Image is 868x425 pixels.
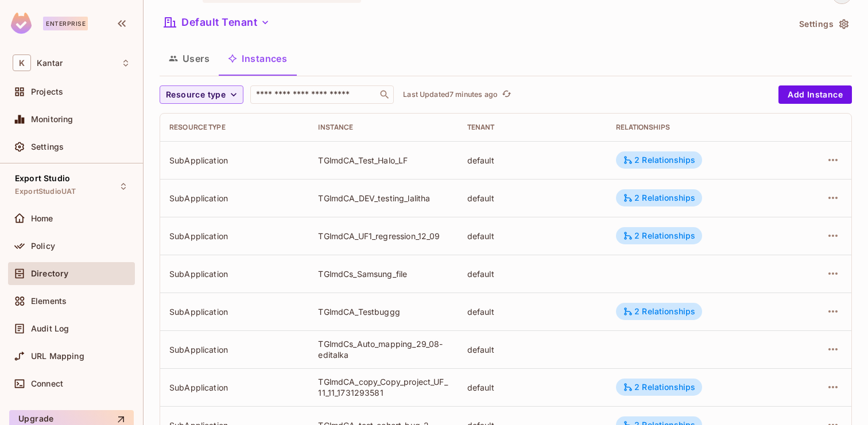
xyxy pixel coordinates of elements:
[169,123,300,132] div: Resource type
[778,85,852,104] button: Add Instance
[43,17,88,30] div: Enterprise
[318,123,448,132] div: Instance
[467,382,598,393] div: default
[467,155,598,166] div: default
[169,382,300,393] div: SubApplication
[318,155,448,166] div: TGlmdCA_Test_Halo_LF
[169,306,300,317] div: SubApplication
[500,88,514,102] button: refresh
[318,231,448,241] div: TGlmdCA_UF1_regression_12_09
[318,338,448,360] div: TGlmdCs_Auto_mapping_29_08-editalka
[160,85,243,104] button: Resource type
[13,54,31,71] span: K
[623,193,695,203] div: 2 Relationships
[467,193,598,204] div: default
[31,324,69,333] span: Audit Log
[498,88,514,102] span: Click to refresh data
[31,142,64,151] span: Settings
[160,13,274,32] button: Default Tenant
[31,87,63,96] span: Projects
[467,123,598,132] div: Tenant
[31,115,73,124] span: Monitoring
[318,306,448,317] div: TGlmdCA_Testbuggg
[467,268,598,279] div: default
[623,231,695,241] div: 2 Relationships
[318,376,448,398] div: TGlmdCA_copy_Copy_project_UF_11_11_1731293581
[11,13,32,34] img: SReyMgAAAABJRU5ErkJggg==
[31,269,68,278] span: Directory
[169,268,300,279] div: SubApplication
[160,44,219,73] button: Users
[623,155,695,165] div: 2 Relationships
[467,344,598,355] div: default
[169,155,300,166] div: SubApplication
[169,344,300,355] div: SubApplication
[616,123,778,132] div: Relationships
[467,231,598,241] div: default
[31,379,63,388] span: Connect
[502,89,511,100] span: refresh
[795,15,852,33] button: Settings
[31,297,67,306] span: Elements
[623,306,695,317] div: 2 Relationships
[31,214,53,223] span: Home
[166,88,226,102] span: Resource type
[169,193,300,204] div: SubApplication
[31,352,84,361] span: URL Mapping
[37,59,63,68] span: Workspace: Kantar
[623,382,695,392] div: 2 Relationships
[219,44,296,73] button: Instances
[467,306,598,317] div: default
[318,193,448,204] div: TGlmdCA_DEV_testing_lalitha
[15,187,76,196] span: ExportStudioUAT
[169,231,300,241] div: SubApplication
[403,90,498,99] p: Last Updated 7 minutes ago
[31,241,55,251] span: Policy
[318,268,448,279] div: TGlmdCs_Samsung_file
[15,174,70,183] span: Export Studio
